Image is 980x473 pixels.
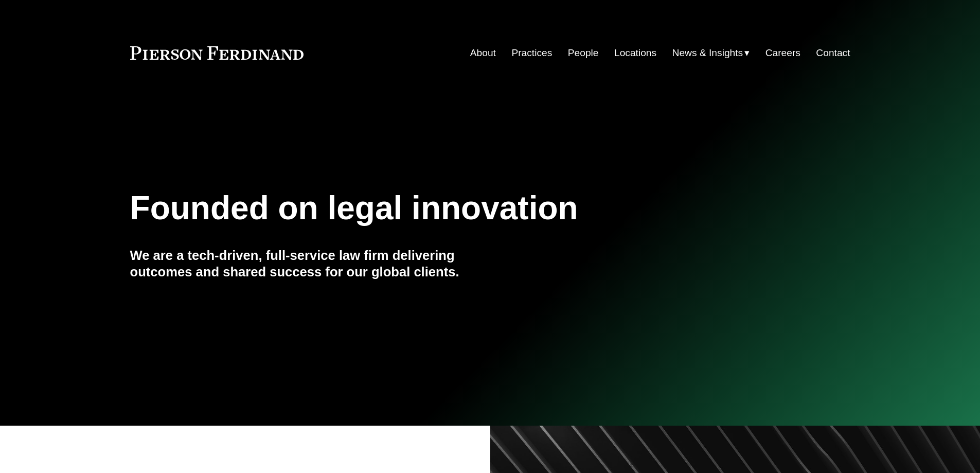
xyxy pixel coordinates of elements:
a: folder dropdown [672,43,750,63]
span: News & Insights [672,44,743,62]
a: Practices [511,43,552,63]
h4: We are a tech-driven, full-service law firm delivering outcomes and shared success for our global... [130,247,490,281]
a: Careers [765,43,800,63]
h1: Founded on legal innovation [130,189,730,227]
a: About [470,43,496,63]
a: Locations [614,43,656,63]
a: People [568,43,599,63]
a: Contact [816,43,850,63]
